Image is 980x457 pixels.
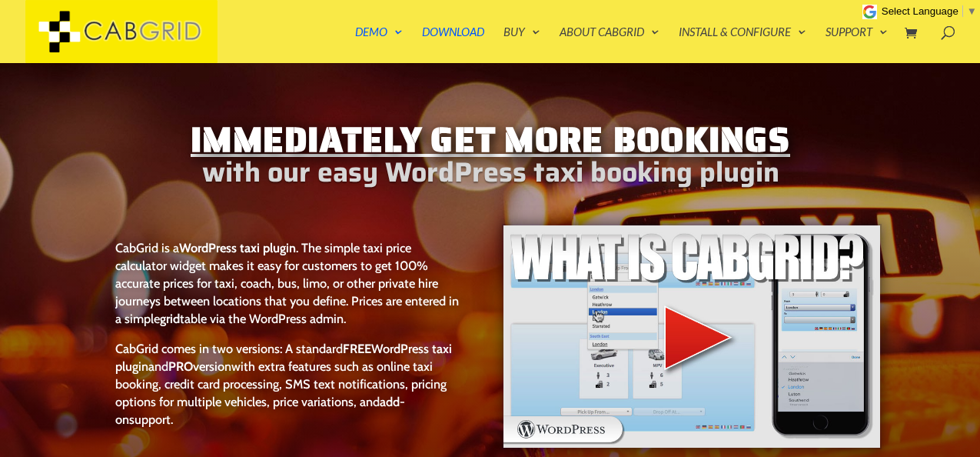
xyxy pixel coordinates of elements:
[115,394,405,427] a: add-on
[168,359,193,374] strong: PRO
[679,26,806,63] a: Install & Configure
[967,5,977,17] span: ▼
[560,26,659,63] a: About CabGrid
[882,5,958,17] span: Select Language
[179,240,296,255] strong: WordPress taxi plugin
[355,26,403,63] a: Demo
[160,311,180,326] strong: grid
[25,22,218,38] a: CabGrid Taxi Plugin
[343,341,371,356] strong: FREE
[115,239,461,340] p: CabGrid is a . The simple taxi price calculator widget makes it easy for customers to get 100% ac...
[115,341,452,374] a: FREEWordPress taxi plugin
[98,122,882,167] h1: Immediately Get More Bookings
[882,5,977,17] a: Select Language​
[502,224,882,449] img: WordPress taxi booking plugin Intro Video
[826,26,888,63] a: Support
[502,437,882,452] a: WordPress taxi booking plugin Intro Video
[168,359,231,374] a: PROversion
[422,26,484,63] a: Download
[115,340,461,429] p: CabGrid comes in two versions: A standard and with extra features such as online taxi booking, cr...
[962,5,963,17] span: ​
[503,26,540,63] a: Buy
[98,166,882,185] h2: with our easy WordPress taxi booking plugin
